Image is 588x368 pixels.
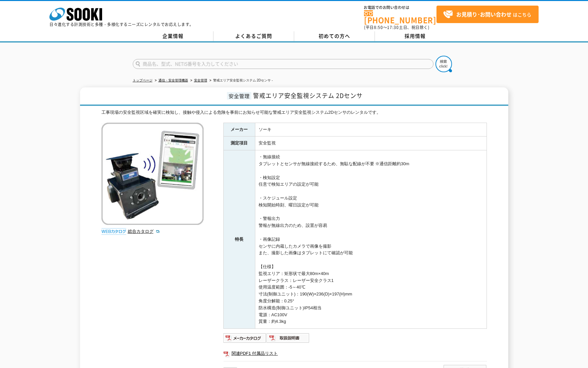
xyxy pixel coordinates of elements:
[375,31,456,41] a: 採用情報
[133,59,434,69] input: 商品名、型式、NETIS番号を入力してください
[223,150,255,329] th: 特長
[364,6,436,10] span: お電話でのお問い合わせは
[374,24,383,30] span: 8:50
[456,10,512,18] strong: お見積り･お問い合わせ
[223,337,266,342] a: メーカーカタログ
[208,77,273,84] li: 警戒エリア安全監視システム 2Dセンサ -
[133,31,213,41] a: 企業情報
[387,24,399,30] span: 17:30
[227,92,251,100] span: 安全管理
[213,31,294,41] a: よくあるご質問
[223,349,487,358] a: 関連PDF1 付属品リスト
[128,229,160,234] a: 総合カタログ
[255,137,487,150] td: 安全監視
[101,228,126,235] img: webカタログ
[266,337,310,342] a: 取扱説明書
[364,24,429,30] span: (平日 ～ 土日、祝日除く)
[133,78,153,82] a: トップページ
[101,109,487,116] div: 工事現場の安全監視区域を確実に検知し、接触や侵入による危険を事前にお知らせ可能な警戒エリア安全監視システム2Dセンサのレンタルです。
[364,10,436,24] a: [PHONE_NUMBER]
[49,22,194,26] p: 日々進化する計測技術と多種・多様化するニーズにレンタルでお応えします。
[158,78,188,82] a: 通信・安全管理機器
[194,78,207,82] a: 安全管理
[436,6,539,23] a: お見積り･お問い合わせはこちら
[294,31,375,41] a: 初めての方へ
[443,10,531,19] span: はこちら
[319,32,350,40] span: 初めての方へ
[435,56,452,72] img: btn_search.png
[101,123,204,225] img: 警戒エリア安全監視システム 2Dセンサ -
[266,333,310,343] img: 取扱説明書
[253,91,363,100] span: 警戒エリア安全監視システム 2Dセンサ
[255,123,487,137] td: ソーキ
[223,137,255,150] th: 測定項目
[223,333,266,343] img: メーカーカタログ
[255,150,487,329] td: ・無線接続 タブレットとセンサが無線接続するため、無駄な配線が不要 ※通信距離約30m ・検知設定 任意で検知エリアの設定が可能 ・スケジュール設定 検知開始時刻、曜日設定が可能 ・警報出力 警...
[223,123,255,137] th: メーカー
